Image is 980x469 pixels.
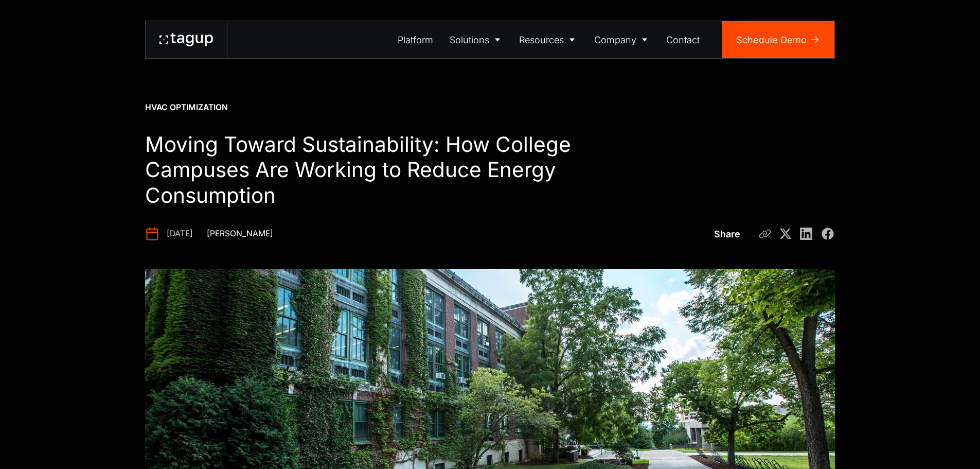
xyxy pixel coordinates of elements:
div: HVAC Optimization [145,102,228,113]
div: [DATE] [167,228,193,239]
a: Solutions [441,21,511,58]
div: Platform [398,33,433,47]
a: Company [586,21,658,58]
div: Solutions [450,33,489,47]
div: Resources [519,33,564,47]
div: Share [714,227,740,241]
div: Schedule Demo [736,33,807,47]
a: Resources [511,21,586,58]
a: Platform [390,21,442,58]
a: Schedule Demo [722,21,834,58]
div: [PERSON_NAME] [207,228,273,239]
a: Contact [658,21,708,58]
h1: Moving Toward Sustainability: How College Campuses Are Working to Reduce Energy Consumption [145,132,604,208]
div: Contact [666,33,700,47]
div: Company [594,33,636,47]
